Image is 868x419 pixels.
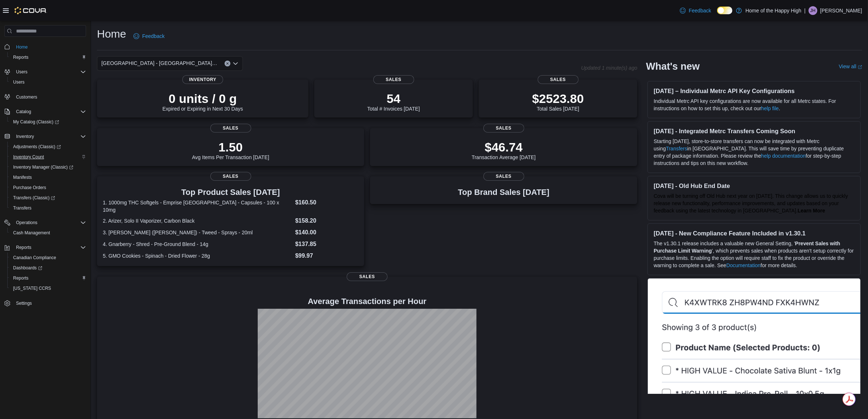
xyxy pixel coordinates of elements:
[13,174,32,180] span: Manifests
[10,284,86,293] span: Washington CCRS
[10,183,86,192] span: Purchase Orders
[7,228,89,238] button: Cash Management
[16,69,27,75] span: Users
[746,6,801,15] p: Home of the Happy High
[689,7,711,14] span: Feedback
[13,42,86,51] span: Home
[483,124,524,132] span: Sales
[16,134,34,139] span: Inventory
[10,204,86,212] span: Transfers
[654,230,855,237] h3: [DATE] - New Compliance Feature Included in v1.30.1
[10,153,86,161] span: Inventory Count
[16,245,31,250] span: Reports
[7,77,89,87] button: Users
[7,253,89,263] button: Canadian Compliance
[472,140,536,154] p: $46.74
[13,230,50,236] span: Cash Management
[7,193,89,203] a: Transfers (Classic)
[13,107,34,116] button: Catalog
[13,299,35,308] a: Settings
[103,217,292,224] dt: 2. Arizer, Solo II Vaporizer, Carbon Black
[367,91,420,106] p: 54
[13,205,31,211] span: Transfers
[1,218,89,228] button: Operations
[233,61,238,66] button: Open list of options
[858,65,862,69] svg: External link
[10,228,53,237] a: Cash Management
[820,6,862,15] p: [PERSON_NAME]
[677,3,714,18] a: Feedback
[13,43,31,51] a: Home
[10,264,86,272] span: Dashboards
[10,173,35,182] a: Manifests
[13,218,86,227] span: Operations
[10,183,49,192] a: Purchase Orders
[654,138,855,167] p: Starting [DATE], store-to-store transfers can now be integrated with Metrc using in [GEOGRAPHIC_D...
[13,132,86,141] span: Inventory
[142,32,164,40] span: Feedback
[654,87,855,95] h3: [DATE] – Individual Metrc API Key Configurations
[16,94,37,100] span: Customers
[10,118,86,126] span: My Catalog (Classic)
[13,185,46,191] span: Purchase Orders
[16,220,38,226] span: Operations
[103,297,631,306] h4: Average Transactions per Hour
[4,38,86,327] nav: Complex example
[131,29,167,43] a: Feedback
[13,154,44,160] span: Inventory Count
[295,240,358,249] dd: $137.85
[7,162,89,172] a: Inventory Manager (Classic)
[10,163,86,172] span: Inventory Manager (Classic)
[532,91,584,106] p: $2523.80
[10,193,58,202] a: Transfers (Classic)
[13,218,40,227] button: Operations
[163,91,243,112] div: Expired or Expiring in Next 30 Days
[810,6,816,15] span: JH
[13,285,51,291] span: [US_STATE] CCRS
[103,229,292,236] dt: 3. [PERSON_NAME] ([PERSON_NAME]) - Tweed - Sprays - 20ml
[16,109,31,115] span: Catalog
[7,273,89,283] button: Reports
[13,92,86,101] span: Customers
[654,127,855,135] h3: [DATE] - Integrated Metrc Transfers Coming Soon
[7,52,89,62] button: Reports
[10,78,86,87] span: Users
[10,253,86,262] span: Canadian Compliance
[10,193,86,202] span: Transfers (Classic)
[10,78,27,87] a: Users
[10,253,59,262] a: Canadian Compliance
[809,6,817,15] div: Jocelyne Hall
[798,208,825,214] a: Learn More
[654,97,855,112] p: Individual Metrc API key configurations are now available for all Metrc states. For instructions ...
[295,198,358,207] dd: $160.50
[654,240,855,269] p: The v1.30.1 release includes a valuable new General Setting, ' ', which prevents sales when produ...
[13,195,55,201] span: Transfers (Classic)
[761,105,779,111] a: help file
[210,172,251,181] span: Sales
[13,54,28,60] span: Reports
[1,67,89,77] button: Users
[804,6,806,15] p: |
[13,107,86,116] span: Catalog
[458,188,549,197] h3: Top Brand Sales [DATE]
[182,75,223,84] span: Inventory
[10,228,86,237] span: Cash Management
[654,182,855,189] h3: [DATE] - Old Hub End Date
[347,272,388,281] span: Sales
[13,243,34,252] button: Reports
[10,274,86,282] span: Reports
[1,242,89,253] button: Reports
[16,44,28,50] span: Home
[13,275,28,281] span: Reports
[581,65,637,71] p: Updated 1 minute(s) ago
[13,265,42,271] span: Dashboards
[10,142,86,151] span: Adjustments (Classic)
[13,243,86,252] span: Reports
[295,251,358,260] dd: $99.97
[7,117,89,127] a: My Catalog (Classic)
[373,75,414,84] span: Sales
[13,255,56,261] span: Canadian Compliance
[101,59,217,68] span: [GEOGRAPHIC_DATA] - [GEOGRAPHIC_DATA] - Fire & Flower
[7,203,89,213] button: Transfers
